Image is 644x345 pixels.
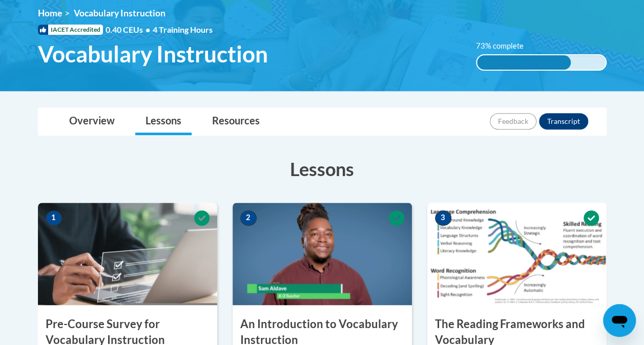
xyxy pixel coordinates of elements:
img: Course Image [38,203,217,305]
h3: Lessons [38,156,607,182]
a: Home [38,8,62,18]
span: 0.40 CEUs [106,24,153,35]
a: Resources [202,108,270,135]
span: Vocabulary Instruction [38,40,268,68]
label: 73% complete [476,40,535,52]
span: 1 [46,210,62,226]
div: 73% complete [477,55,571,70]
a: Lessons [135,108,192,135]
iframe: Button to launch messaging window [603,304,636,337]
img: Course Image [427,203,607,305]
img: Course Image [233,203,412,305]
span: Vocabulary Instruction [74,8,165,18]
span: • [146,25,150,34]
button: Feedback [490,113,536,130]
a: Overview [59,108,125,135]
button: Transcript [539,113,588,130]
span: IACET Accredited [38,25,103,35]
span: 4 Training Hours [153,25,213,34]
span: 2 [240,210,257,226]
span: 3 [435,210,451,226]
